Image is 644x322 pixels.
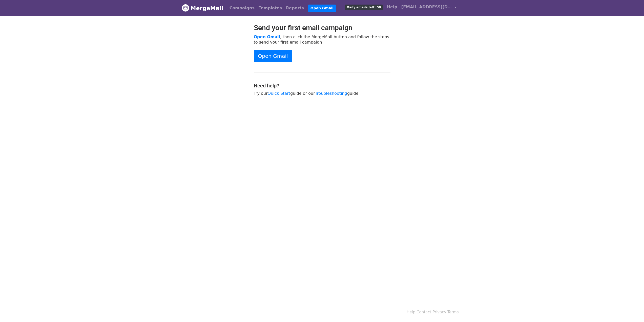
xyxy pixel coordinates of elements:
h4: Need help? [254,83,390,89]
p: Try our guide or our guide. [254,91,390,96]
a: Open Gmail [254,50,292,62]
a: Open Gmail [308,5,336,12]
a: Open Gmail [254,34,280,39]
a: Daily emails left: 50 [343,2,385,12]
img: MergeMail logo [182,4,189,12]
span: [EMAIL_ADDRESS][DOMAIN_NAME] [401,4,452,10]
span: Daily emails left: 50 [345,5,383,10]
a: MergeMail [182,3,223,13]
a: Campaigns [227,3,257,13]
a: Reports [284,3,306,13]
a: [EMAIL_ADDRESS][DOMAIN_NAME] [399,2,459,14]
a: Help [385,2,399,12]
p: , then click the MergeMail button and follow the steps to send your first email campaign! [254,34,390,45]
a: Privacy [432,310,446,314]
a: Troubleshooting [315,91,347,96]
a: Contact [417,310,431,314]
h2: Send your first email campaign [254,24,390,32]
a: Terms [447,310,459,314]
a: Templates [257,3,284,13]
a: Help [407,310,415,314]
a: Quick Start [268,91,290,96]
